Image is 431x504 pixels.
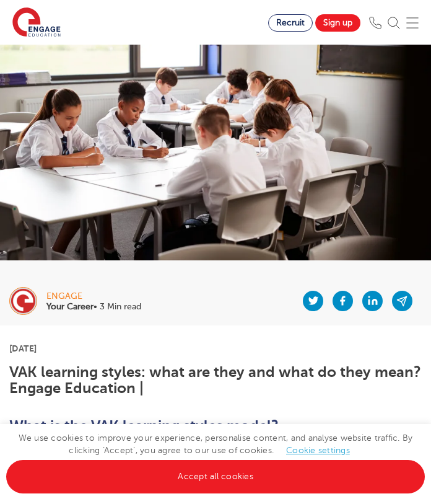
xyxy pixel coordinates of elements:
img: Engage Education [12,7,61,38]
p: [DATE] [9,344,422,353]
img: Mobile Menu [406,17,419,29]
a: Sign up [315,14,360,32]
h1: VAK learning styles: what are they and what do they mean? Engage Education | [9,364,422,397]
a: Accept all cookies [6,460,425,493]
b: Your Career [46,302,94,311]
a: Cookie settings [286,446,350,455]
span: We use cookies to improve your experience, personalise content, and analyse website traffic. By c... [6,433,425,481]
b: What is the VAK learning styles model? [9,417,279,435]
img: Phone [369,17,381,29]
img: Search [388,17,400,29]
p: • 3 Min read [46,303,141,311]
a: Recruit [268,14,313,32]
div: engage [46,292,141,301]
span: Recruit [276,18,305,27]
